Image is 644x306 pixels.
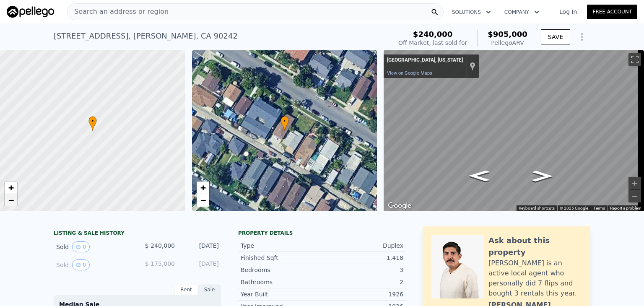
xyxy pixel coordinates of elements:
button: Zoom out [628,190,641,202]
div: Ask about this property [488,235,582,258]
div: Year Built [241,290,322,298]
span: $240,000 [413,30,453,39]
button: Solutions [445,5,498,20]
div: Pellego ARV [488,39,527,47]
div: Bedrooms [241,266,322,274]
div: • [88,116,97,131]
span: Search an address or region [68,7,169,17]
span: + [8,182,14,193]
button: SAVE [541,29,570,44]
button: Company [498,5,546,20]
button: View historical data [72,259,90,270]
div: 3 [322,266,403,274]
div: [DATE] [182,259,219,270]
div: Property details [238,230,406,236]
a: Free Account [587,5,637,19]
a: Log In [549,8,587,16]
path: Go Northwest [460,168,499,184]
a: Terms [593,206,605,210]
a: Open this area in Google Maps (opens a new window) [386,200,413,211]
div: Off Market, last sold for [398,39,467,47]
div: • [280,116,289,131]
img: Google [386,200,413,211]
div: Finished Sqft [241,254,322,262]
span: − [200,195,205,205]
div: 2 [322,278,403,286]
button: Show Options [574,29,590,45]
a: Zoom out [197,194,209,207]
span: • [280,117,289,125]
div: Duplex [322,241,403,250]
div: Sold [56,241,131,252]
span: − [8,195,14,205]
div: [PERSON_NAME] is an active local agent who personally did 7 flips and bought 3 rentals this year. [488,258,582,298]
div: Rent [174,284,198,295]
a: Report a problem [610,206,641,210]
div: Type [241,241,322,250]
div: Sold [56,259,131,270]
span: + [200,182,205,193]
path: Go East [523,168,561,184]
button: View historical data [72,241,90,252]
div: Street View [384,50,644,211]
button: Toggle fullscreen view [628,53,641,66]
a: Zoom in [197,182,209,194]
div: [STREET_ADDRESS] , [PERSON_NAME] , CA 90242 [54,30,238,42]
div: Bathrooms [241,278,322,286]
div: Sale [198,284,221,295]
div: 1926 [322,290,403,298]
button: Keyboard shortcuts [519,205,555,211]
a: Show location on map [470,62,475,71]
a: Zoom in [5,182,17,194]
span: © 2025 Google [560,206,588,210]
div: 1,418 [322,254,403,262]
span: $905,000 [488,30,527,39]
div: LISTING & SALE HISTORY [54,230,221,238]
a: Zoom out [5,194,17,207]
span: $ 240,000 [145,242,175,249]
a: View on Google Maps [387,70,432,76]
div: [GEOGRAPHIC_DATA], [US_STATE] [387,57,463,64]
div: [DATE] [182,241,219,252]
img: Pellego [7,6,54,18]
div: Map [384,50,644,211]
span: • [88,117,97,125]
button: Zoom in [628,177,641,189]
span: $ 175,000 [145,260,175,267]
